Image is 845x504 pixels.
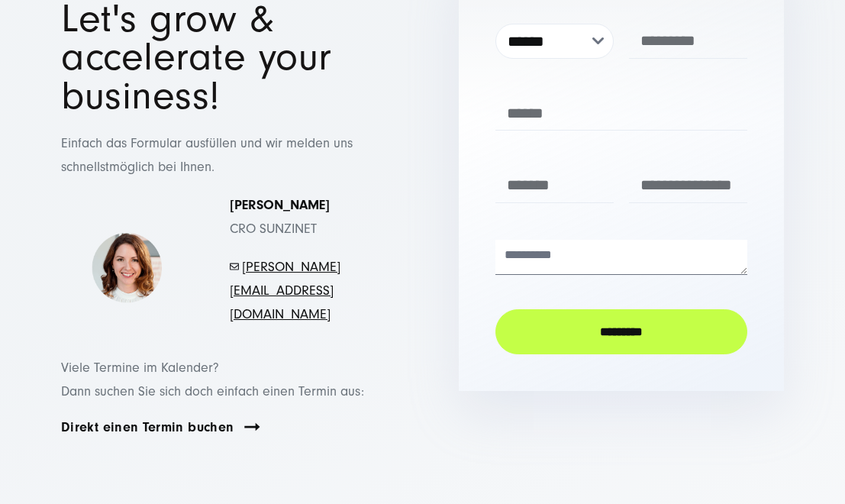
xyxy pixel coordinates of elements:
[230,194,356,241] p: CRO SUNZINET
[61,135,353,175] span: Einfach das Formular ausfüllen und wir melden uns schnellstmöglich bei Ihnen.
[230,197,330,213] strong: [PERSON_NAME]
[61,360,364,399] span: Viele Termine im Kalender? Dann suchen Sie sich doch einfach einen Termin aus:
[239,259,242,275] span: -
[61,418,234,436] a: Direkt einen Termin buchen
[230,259,340,321] a: [PERSON_NAME][EMAIL_ADDRESS][DOMAIN_NAME]
[92,233,162,303] img: Simona-kontakt-page-picture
